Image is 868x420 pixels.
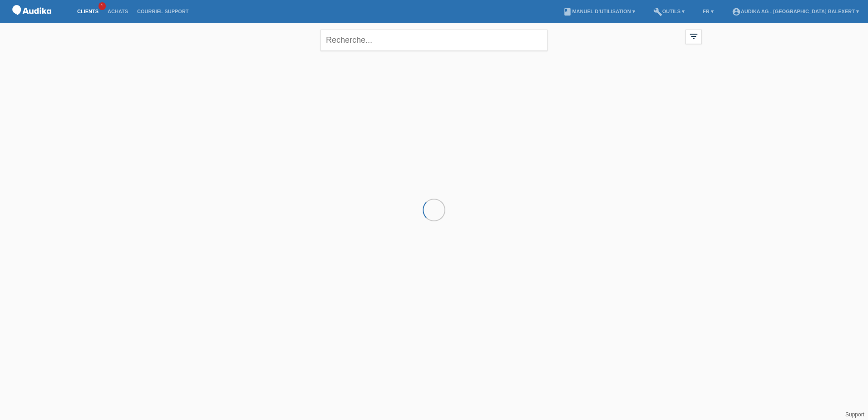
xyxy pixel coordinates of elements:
i: filter_list [689,31,699,41]
i: build [653,7,662,16]
a: FR ▾ [698,9,718,14]
i: account_circle [732,7,741,16]
a: Courriel Support [133,9,193,14]
i: book [563,7,572,16]
a: buildOutils ▾ [649,9,689,14]
a: POS — MF Group [9,18,54,25]
a: bookManuel d’utilisation ▾ [558,9,639,14]
span: 1 [99,2,106,10]
input: Recherche... [321,30,547,51]
a: Support [845,411,864,418]
a: account_circleAudika AG - [GEOGRAPHIC_DATA] Balexert ▾ [727,9,863,14]
a: Achats [103,9,133,14]
a: Clients [73,9,103,14]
